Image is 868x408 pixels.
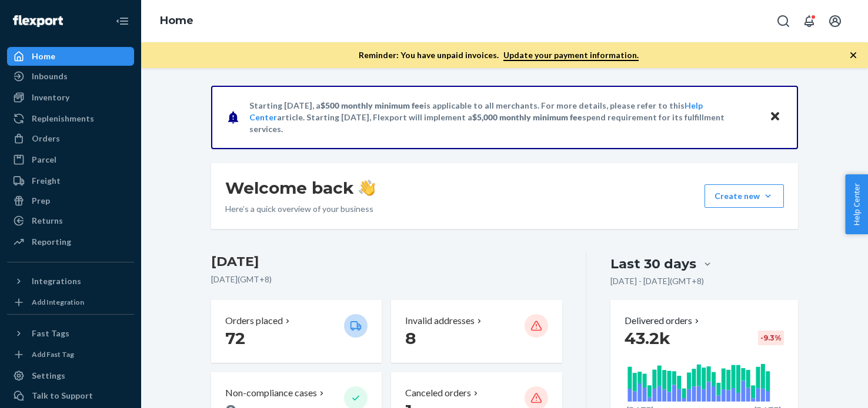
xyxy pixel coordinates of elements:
[405,328,416,348] span: 8
[772,9,795,33] button: Open Search Box
[359,180,375,196] img: hand-wave emoji
[32,154,56,166] div: Parcel
[359,49,639,61] p: Reminder: You have unpaid invoices.
[7,366,134,385] a: Settings
[32,92,69,103] div: Inventory
[7,386,134,405] button: Talk to Support
[797,9,821,33] button: Open notifications
[7,129,134,148] a: Orders
[7,211,134,230] a: Returns
[32,275,81,287] div: Integrations
[32,175,61,187] div: Freight
[211,300,382,363] button: Orders placed 72
[32,133,60,144] div: Orders
[625,314,702,328] button: Delivered orders
[7,109,134,128] a: Replenishments
[7,348,134,362] a: Add Fast Tag
[472,112,582,122] span: $5,000 monthly minimum fee
[111,9,134,33] button: Close Navigation
[758,331,784,345] div: -9.3 %
[7,67,134,86] a: Inbounds
[32,50,55,62] div: Home
[405,314,475,328] p: Invalid addresses
[151,4,203,38] ol: breadcrumbs
[32,297,84,307] div: Add Integration
[7,47,134,66] a: Home
[32,236,71,248] div: Reporting
[7,171,134,190] a: Freight
[610,275,704,287] p: [DATE] - [DATE] ( GMT+8 )
[225,203,375,215] p: Here’s a quick overview of your business
[7,324,134,343] button: Fast Tags
[32,113,94,124] div: Replenishments
[7,191,134,210] a: Prep
[7,88,134,107] a: Inventory
[32,70,68,82] div: Inbounds
[793,373,856,402] iframe: Opens a widget where you can chat to one of our agents
[211,274,562,285] p: [DATE] ( GMT+8 )
[32,328,69,339] div: Fast Tags
[225,177,375,198] h1: Welcome back
[767,109,783,126] button: Close
[225,314,283,328] p: Orders placed
[225,328,245,348] span: 72
[625,328,670,348] span: 43.2k
[211,252,562,271] h3: [DATE]
[7,295,134,309] a: Add Integration
[610,255,696,273] div: Last 30 days
[391,300,562,363] button: Invalid addresses 8
[225,386,317,400] p: Non-compliance cases
[823,9,847,33] button: Open account menu
[32,390,93,402] div: Talk to Support
[32,195,50,207] div: Prep
[503,50,639,61] a: Update your payment information.
[32,349,74,359] div: Add Fast Tag
[705,184,784,208] button: Create new
[405,386,471,400] p: Canceled orders
[321,100,424,110] span: $500 monthly minimum fee
[249,100,758,135] p: Starting [DATE], a is applicable to all merchants. For more details, please refer to this article...
[32,370,65,382] div: Settings
[160,14,193,27] a: Home
[7,272,134,291] button: Integrations
[7,150,134,169] a: Parcel
[32,215,63,227] div: Returns
[845,174,868,234] button: Help Center
[7,232,134,251] a: Reporting
[13,15,63,27] img: Flexport logo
